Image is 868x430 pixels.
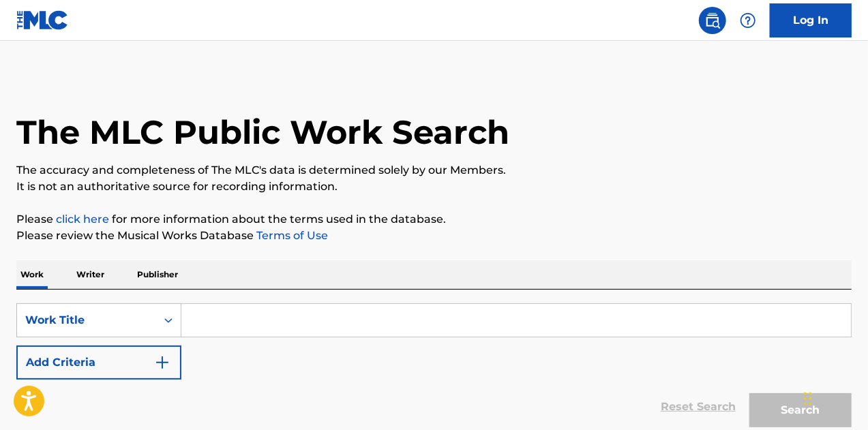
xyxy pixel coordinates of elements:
[770,3,852,37] a: Log In
[16,228,852,244] p: Please review the Musical Works Database
[16,179,852,195] p: It is not an authoritative source for recording information.
[16,112,509,153] h1: The MLC Public Work Search
[699,7,726,34] a: Public Search
[804,378,812,419] div: Drag
[254,229,328,242] a: Terms of Use
[16,10,69,30] img: MLC Logo
[740,12,756,29] img: help
[704,12,721,29] img: search
[25,312,148,328] div: Work Title
[154,354,170,371] img: 9d2ae6d4665cec9f34b9.svg
[16,211,852,228] p: Please for more information about the terms used in the database.
[56,213,109,226] a: click here
[133,260,182,289] p: Publisher
[16,345,181,380] button: Add Criteria
[72,260,108,289] p: Writer
[734,7,762,34] div: Help
[16,162,852,179] p: The accuracy and completeness of The MLC's data is determined solely by our Members.
[16,260,48,289] p: Work
[800,365,868,430] iframe: Chat Widget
